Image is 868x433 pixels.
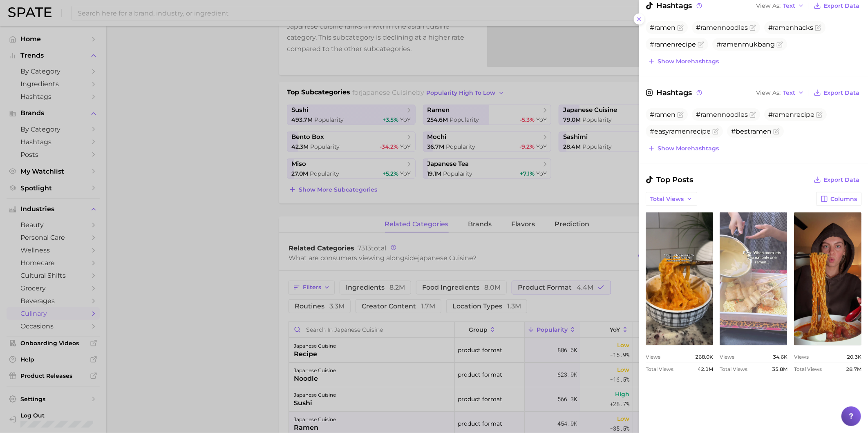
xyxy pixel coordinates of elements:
span: Text [783,91,795,95]
button: Show morehashtags [646,56,721,67]
span: Export Data [823,89,859,96]
button: Flag as miscategorized or irrelevant [677,112,684,118]
span: Views [646,354,660,360]
button: View AsText [754,87,806,98]
span: #ramenmukbang [716,40,775,48]
span: Top Posts [646,174,693,185]
button: Flag as miscategorized or irrelevant [773,128,780,135]
button: Flag as miscategorized or irrelevant [816,112,823,118]
button: Export Data [812,87,861,98]
button: Flag as miscategorized or irrelevant [815,25,821,31]
span: Show more hashtags [658,58,719,65]
span: View As [756,4,781,8]
span: Export Data [823,176,859,183]
span: Total Views [650,196,684,203]
span: #ramen [650,111,676,118]
button: Flag as miscategorized or irrelevant [712,128,719,135]
button: Flag as miscategorized or irrelevant [698,41,704,48]
span: Columns [830,196,857,203]
span: 20.3k [847,354,861,360]
span: Text [783,4,795,8]
span: 28.7m [846,366,861,372]
span: #ramenhacks [768,24,813,31]
button: Total Views [646,192,697,206]
button: Flag as miscategorized or irrelevant [776,41,783,48]
span: Views [720,354,734,360]
button: Columns [816,192,861,206]
span: View As [756,91,781,95]
button: Flag as miscategorized or irrelevant [749,25,756,31]
span: 34.6k [773,354,787,360]
span: Export Data [823,2,859,9]
button: View AsText [754,0,806,11]
span: 268.0k [695,354,713,360]
button: Show morehashtags [646,143,721,154]
span: Total Views [646,366,673,372]
span: Hashtags [646,87,703,98]
button: Flag as miscategorized or irrelevant [677,25,684,31]
span: #bestramen [731,127,772,135]
span: Show more hashtags [658,145,719,152]
span: Views [794,354,809,360]
span: #ramenrecipe [650,40,696,48]
span: 35.8m [772,366,787,372]
span: #ramennoodles [696,24,748,31]
span: #easyramenrecipe [650,127,711,135]
span: #ramennoodles [696,111,748,118]
button: Flag as miscategorized or irrelevant [749,112,756,118]
span: Total Views [794,366,822,372]
span: 42.1m [698,366,713,372]
span: #ramenrecipe [768,111,814,118]
button: Export Data [812,174,861,185]
span: #ramen [650,24,676,31]
span: Total Views [720,366,747,372]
